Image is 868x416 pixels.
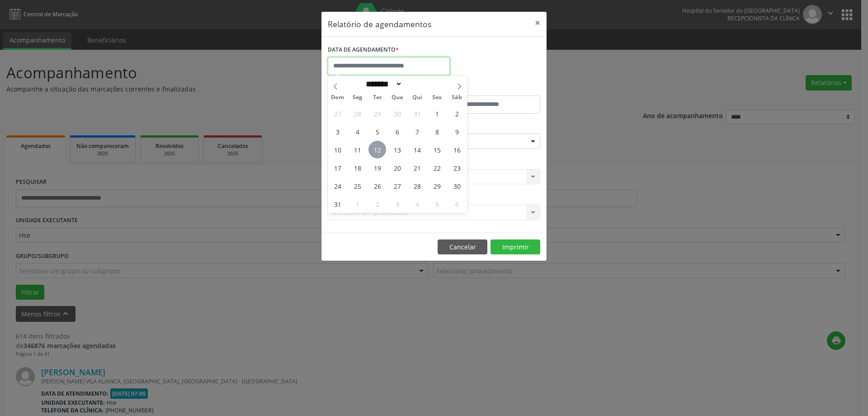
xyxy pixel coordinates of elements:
span: Setembro 4, 2025 [408,195,426,213]
span: Agosto 5, 2025 [368,123,386,140]
span: Agosto 25, 2025 [349,177,366,195]
span: Agosto 26, 2025 [368,177,386,195]
span: Agosto 10, 2025 [329,141,346,158]
label: ATÉ [436,81,540,96]
span: Julho 27, 2025 [329,105,346,122]
span: Agosto 14, 2025 [408,141,426,158]
span: Setembro 1, 2025 [349,195,366,213]
span: Agosto 21, 2025 [408,159,426,177]
span: Agosto 7, 2025 [408,123,426,140]
span: Agosto 17, 2025 [329,159,346,177]
span: Setembro 3, 2025 [388,195,406,213]
h5: Relatório de agendamentos [328,18,431,30]
span: Agosto 31, 2025 [329,195,346,213]
span: Setembro 6, 2025 [448,195,466,213]
span: Seg [348,95,368,100]
span: Agosto 6, 2025 [388,123,406,140]
span: Sex [427,95,447,100]
button: Close [528,12,547,34]
span: Agosto 3, 2025 [329,123,346,140]
span: Setembro 5, 2025 [428,195,446,213]
span: Agosto 11, 2025 [349,141,366,158]
span: Dom [328,95,348,100]
span: Agosto 15, 2025 [428,141,446,158]
span: Sáb [447,95,467,100]
span: Agosto 12, 2025 [368,141,386,158]
span: Agosto 16, 2025 [448,141,466,158]
span: Julho 29, 2025 [368,105,386,122]
span: Agosto 13, 2025 [388,141,406,158]
span: Agosto 24, 2025 [329,177,346,195]
button: Cancelar [438,239,487,255]
span: Ter [368,95,387,100]
span: Qui [407,95,427,100]
span: Agosto 18, 2025 [349,159,366,177]
span: Agosto 1, 2025 [428,105,446,122]
span: Qua [387,95,407,100]
span: Agosto 4, 2025 [349,123,366,140]
span: Agosto 9, 2025 [448,123,466,140]
span: Agosto 19, 2025 [368,159,386,177]
span: Julho 31, 2025 [408,105,426,122]
span: Setembro 2, 2025 [368,195,386,213]
span: Agosto 29, 2025 [428,177,446,195]
input: Year [402,79,432,89]
span: Agosto 20, 2025 [388,159,406,177]
span: Agosto 22, 2025 [428,159,446,177]
button: Imprimir [491,239,540,255]
span: Agosto 8, 2025 [428,123,446,140]
span: Agosto 28, 2025 [408,177,426,195]
select: Month [363,79,402,89]
label: DATA DE AGENDAMENTO [328,43,399,57]
span: Julho 30, 2025 [388,105,406,122]
span: Agosto 23, 2025 [448,159,466,177]
span: Agosto 27, 2025 [388,177,406,195]
span: Agosto 30, 2025 [448,177,466,195]
span: Julho 28, 2025 [349,105,366,122]
span: Agosto 2, 2025 [448,105,466,122]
